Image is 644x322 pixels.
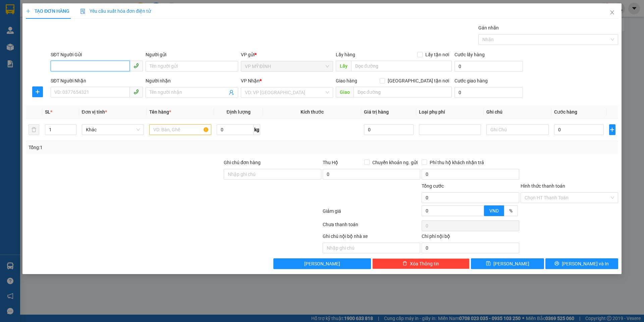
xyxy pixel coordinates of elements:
span: plus [33,89,43,94]
span: user-add [229,90,234,95]
span: Lấy hàng [336,52,355,57]
div: Người gửi [146,51,238,58]
span: Tổng cước [422,183,444,189]
div: VP gửi [241,51,333,58]
span: VP MỸ ĐÌNH [245,61,329,71]
label: Ghi chú đơn hàng [224,160,261,165]
div: Chưa thanh toán [322,221,421,233]
label: Cước giao hàng [454,78,488,83]
button: Close [603,3,622,22]
span: VND [489,208,499,213]
div: SĐT Người Gửi [51,51,143,58]
button: plus [609,124,615,135]
input: Cước giao hàng [454,87,523,98]
span: Giao [336,87,354,98]
div: Chi phí nội bộ [422,233,519,243]
input: 0 [364,124,414,135]
input: Nhập ghi chú [323,243,420,253]
button: deleteXóa Thông tin [372,258,470,269]
span: TẠO ĐƠN HÀNG [26,8,69,14]
button: plus [32,86,43,97]
span: close [609,10,615,15]
span: Thu Hộ [323,160,338,165]
label: Hình thức thanh toán [521,183,565,189]
span: [GEOGRAPHIC_DATA] tận nơi [385,77,452,84]
label: Gán nhãn [478,25,499,30]
span: SL [45,109,50,115]
span: Xóa Thông tin [410,260,439,267]
span: phone [133,63,139,68]
input: Ghi Chú [486,124,548,135]
button: printer[PERSON_NAME] và In [545,258,618,269]
input: Ghi chú đơn hàng [224,169,321,180]
span: Đơn vị tính [82,109,107,115]
span: Chuyển khoản ng. gửi [370,159,420,166]
div: Người nhận [146,77,238,84]
span: plus [609,127,615,132]
button: [PERSON_NAME] [273,258,371,269]
span: save [486,261,491,266]
span: % [509,208,513,213]
div: Ghi chú nội bộ nhà xe [323,233,420,243]
span: Lấy tận nơi [423,51,452,58]
span: Lấy [336,61,351,71]
span: kg [254,124,260,135]
div: Giảm giá [322,207,421,219]
span: [PERSON_NAME] [304,260,340,267]
th: Ghi chú [484,106,551,119]
input: Cước lấy hàng [454,61,523,72]
span: [PERSON_NAME] [493,260,529,267]
input: Dọc đường [351,61,452,71]
span: Tên hàng [149,109,171,115]
span: [PERSON_NAME] và In [562,260,609,267]
span: Định lượng [226,109,250,115]
th: Loại phụ phí [416,106,484,119]
div: SĐT Người Nhận [51,77,143,84]
span: Giao hàng [336,78,357,83]
span: Yêu cầu xuất hóa đơn điện tử [80,8,151,14]
div: Tổng: 1 [29,144,249,151]
span: Kích thước [301,109,324,115]
span: phone [133,89,139,94]
span: Giá trị hàng [364,109,389,115]
button: delete [29,124,39,135]
span: Khác [86,125,140,135]
span: Phí thu hộ khách nhận trả [427,159,487,166]
img: icon [80,9,86,14]
input: Dọc đường [354,87,452,98]
label: Cước lấy hàng [454,52,485,57]
span: plus [26,9,31,13]
span: delete [402,261,407,266]
span: Cước hàng [554,109,577,115]
button: save[PERSON_NAME] [471,258,544,269]
span: VP Nhận [241,78,260,83]
input: VD: Bàn, Ghế [149,124,211,135]
span: printer [554,261,559,266]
